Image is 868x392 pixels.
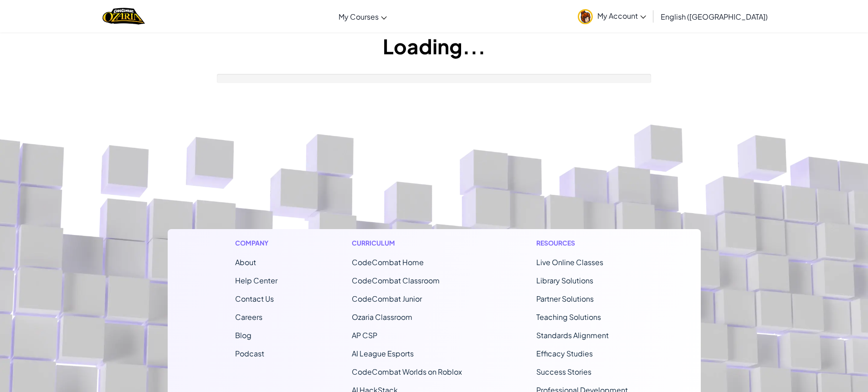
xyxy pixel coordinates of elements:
[339,12,379,21] span: My Courses
[235,238,277,248] h1: Company
[578,9,593,24] img: avatar
[352,276,440,285] a: CodeCombat Classroom
[536,257,603,267] a: Live Online Classes
[103,7,145,26] img: Home
[573,2,651,31] a: My Account
[235,276,277,285] a: Help Center
[536,276,593,285] a: Library Solutions
[352,349,414,358] a: AI League Esports
[536,238,633,248] h1: Resources
[235,349,264,358] a: Podcast
[661,12,768,21] span: English ([GEOGRAPHIC_DATA])
[235,257,256,267] a: About
[536,330,609,340] a: Standards Alignment
[352,238,462,248] h1: Curriculum
[103,7,145,26] a: Ozaria by CodeCombat logo
[334,4,391,29] a: My Courses
[536,367,591,376] a: Success Stories
[536,349,593,358] a: Efficacy Studies
[235,330,252,340] a: Blog
[235,312,262,322] a: Careers
[352,312,412,322] a: Ozaria Classroom
[352,294,422,303] a: CodeCombat Junior
[656,4,772,29] a: English ([GEOGRAPHIC_DATA])
[235,294,274,303] span: Contact Us
[597,11,646,21] span: My Account
[352,330,377,340] a: AP CSP
[536,294,594,303] a: Partner Solutions
[536,312,601,322] a: Teaching Solutions
[352,257,424,267] span: CodeCombat Home
[352,367,462,376] a: CodeCombat Worlds on Roblox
